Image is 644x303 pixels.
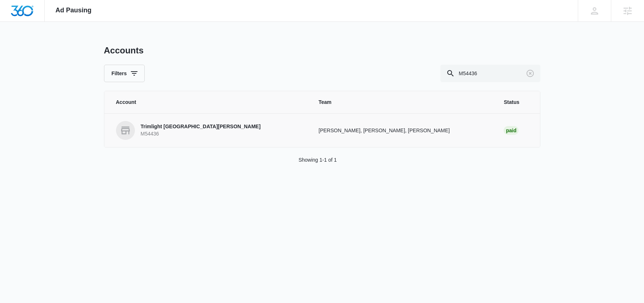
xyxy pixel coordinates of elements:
[319,98,486,106] span: Team
[504,98,528,106] span: Status
[104,65,145,82] button: Filters
[141,123,261,130] p: Trimlight [GEOGRAPHIC_DATA][PERSON_NAME]
[524,68,536,79] button: Clear
[504,126,519,135] div: Paid
[299,156,337,164] p: Showing 1-1 of 1
[104,45,144,56] h1: Accounts
[56,7,92,14] span: Ad Pausing
[141,130,261,138] p: M54436
[319,127,486,134] p: [PERSON_NAME], [PERSON_NAME], [PERSON_NAME]
[440,65,540,82] input: Search By Account Number
[116,121,301,140] a: Trimlight [GEOGRAPHIC_DATA][PERSON_NAME]M54436
[116,98,301,106] span: Account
